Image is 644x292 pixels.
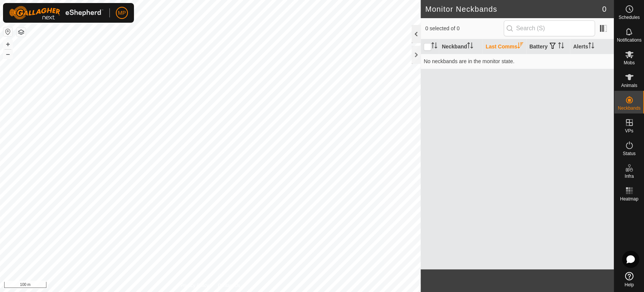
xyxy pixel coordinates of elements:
button: Reset Map [3,27,12,36]
p-sorticon: Activate to sort [517,43,523,50]
a: Contact Us [218,282,240,289]
span: Schedules [618,15,639,20]
span: VPs [625,129,633,133]
p-sorticon: Activate to sort [588,43,594,50]
button: Map Layers [17,28,26,37]
th: Alerts [570,39,614,54]
th: Neckband [439,39,483,54]
span: Infra [624,174,633,179]
a: Help [614,269,644,290]
span: 0 selected of 0 [425,25,504,33]
span: Mobs [624,61,635,65]
button: + [3,40,12,49]
th: Last Comms [483,39,526,54]
p-sorticon: Activate to sort [467,43,473,50]
p-sorticon: Activate to sort [558,43,564,50]
span: Notifications [617,38,641,42]
p-sorticon: Activate to sort [431,43,437,50]
span: Heatmap [620,197,638,201]
span: MP [118,9,126,17]
button: – [3,50,12,59]
input: Search (S) [504,20,595,36]
img: Gallagher Logo [9,6,103,20]
span: 0 [602,3,606,15]
span: Status [622,151,635,156]
span: Neckbands [618,106,640,110]
th: Battery [526,39,570,54]
span: Help [624,283,634,287]
td: No neckbands are in the monitor state. [421,54,614,69]
h2: Monitor Neckbands [425,5,602,14]
span: Animals [621,83,637,88]
a: Privacy Policy [180,282,209,289]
